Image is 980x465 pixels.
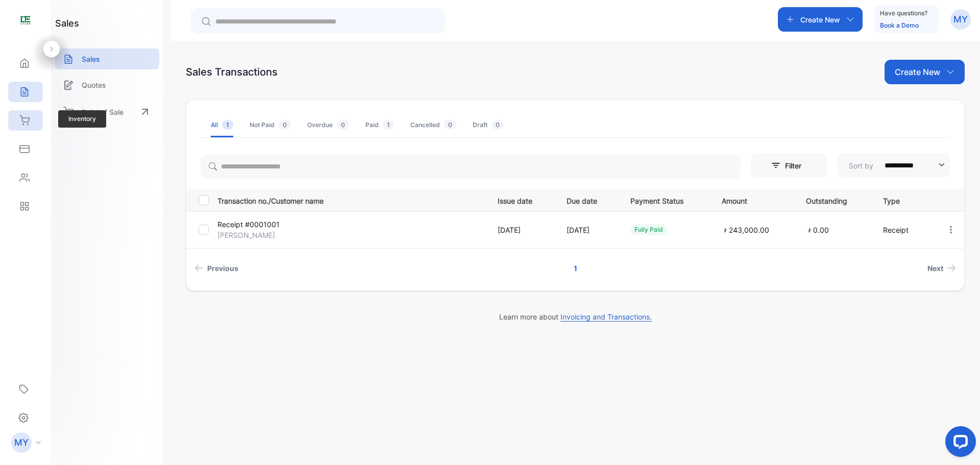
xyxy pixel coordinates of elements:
[630,224,667,235] div: fully paid
[279,120,291,130] span: 0
[444,120,456,130] span: 0
[927,263,943,274] span: Next
[806,226,829,234] span: ៛0.00
[561,259,590,278] a: Page 1 is your current page
[838,153,950,178] button: Sort by
[14,436,29,449] p: MY
[937,422,980,465] iframe: LiveChat chat widget
[473,120,504,130] div: Draft
[567,193,609,206] p: Due date
[55,75,159,95] a: Quotes
[82,54,100,64] p: Sales
[211,120,233,130] div: All
[383,120,394,130] span: 1
[307,120,349,130] div: Overdue
[55,101,159,123] a: Point of Sale
[250,120,291,130] div: Not Paid
[18,13,33,29] img: logo
[806,193,862,206] p: Outstanding
[630,193,701,206] p: Payment Status
[55,16,79,30] h1: sales
[217,219,307,230] p: Receipt #0001001
[410,120,456,130] div: Cancelled
[895,66,940,78] p: Create New
[923,259,960,278] a: Next page
[722,226,769,234] span: ៛243,000.00
[885,60,965,84] button: Create New
[82,80,106,90] p: Quotes
[492,120,504,130] span: 0
[498,225,546,235] p: [DATE]
[880,21,919,29] a: Book a Demo
[800,14,840,25] p: Create New
[498,193,546,206] p: Issue date
[337,120,349,130] span: 0
[722,193,785,206] p: Amount
[880,8,927,18] p: Have questions?
[186,259,964,278] ul: Pagination
[953,13,968,26] p: MY
[883,193,925,206] p: Type
[849,160,873,171] p: Sort by
[58,110,106,128] span: Inventory
[217,193,485,206] p: Transaction no./Customer name
[186,64,278,80] div: Sales Transactions
[55,48,159,69] a: Sales
[950,7,971,32] button: MY
[778,7,863,32] button: Create New
[186,311,965,322] p: Learn more about
[222,120,233,130] span: 1
[567,225,609,235] p: [DATE]
[190,259,242,278] a: Previous page
[883,225,925,235] p: Receipt
[365,120,394,130] div: Paid
[560,312,652,322] span: Invoicing and Transactions.
[207,263,238,274] span: Previous
[82,107,124,117] p: Point of Sale
[217,230,307,240] p: [PERSON_NAME]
